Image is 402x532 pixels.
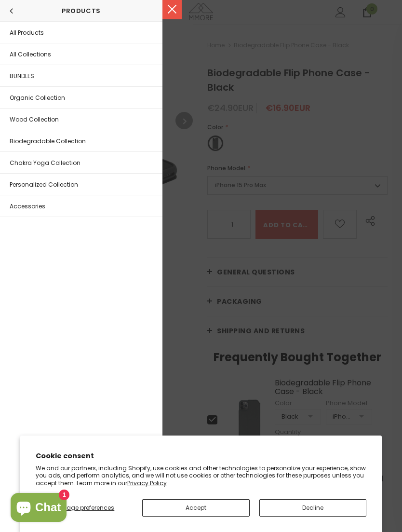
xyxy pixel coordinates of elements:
[10,94,65,102] span: Organic Collection
[10,50,51,58] span: All Collections
[259,499,367,517] button: Decline
[10,28,44,37] span: All Products
[36,464,367,487] p: We and our partners, including Shopify, use cookies and other technologies to personalize your ex...
[54,504,114,512] span: Manage preferences
[127,479,167,487] a: Privacy Policy
[10,202,45,210] span: Accessories
[10,72,34,80] span: BUNDLES
[62,6,101,15] span: Products
[142,499,250,517] button: Accept
[10,137,86,145] span: Biodegradable Collection
[8,493,69,524] inbox-online-store-chat: Shopify online store chat
[10,115,59,123] span: Wood Collection
[10,159,80,167] span: Chakra Yoga Collection
[10,180,78,189] span: Personalized Collection
[36,499,133,517] button: Manage preferences
[36,451,367,461] h2: Cookie consent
